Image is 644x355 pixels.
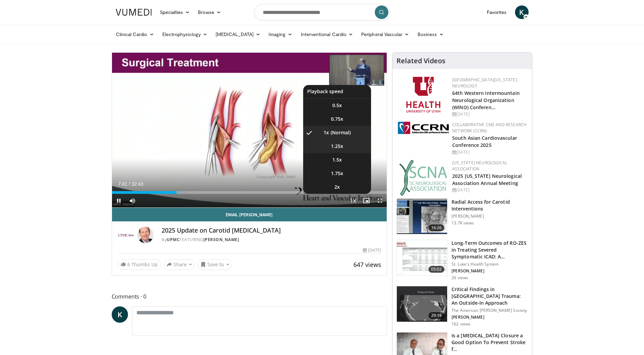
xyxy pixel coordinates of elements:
a: Email [PERSON_NAME] [112,208,387,221]
a: Business [413,28,448,41]
a: 29:19 Critical Findings in [GEOGRAPHIC_DATA] Trauma: An Outside-In Approach The American [PERSON_... [397,286,528,327]
span: 1.5x [332,156,342,163]
a: Specialties [156,5,194,19]
span: 1x [324,129,329,136]
h3: Radial Access for Carotid Interventions [452,199,528,212]
p: 13.7K views [452,220,474,226]
p: [PERSON_NAME] [452,315,528,320]
button: Mute [126,194,139,207]
a: [US_STATE] Neurological Association [452,160,507,172]
a: 6 Thumbs Up [117,259,161,270]
span: 32:43 [131,181,143,187]
img: b123db18-9392-45ae-ad1d-42c3758a27aa.jpg.150x105_q85_autocrop_double_scale_upscale_version-0.2.jpg [399,160,447,196]
a: K [112,306,128,323]
button: Pause [112,194,126,207]
img: a04ee3ba-8487-4636-b0fb-5e8d268f3737.png.150x105_q85_autocrop_double_scale_upscale_version-0.2.png [398,122,449,134]
p: [PERSON_NAME] [452,268,528,274]
a: 16:26 Radial Access for Carotid Interventions [PERSON_NAME] 13.7K views [397,199,528,235]
h4: 2025 Update on Carotid [MEDICAL_DATA] [162,227,381,234]
img: Avatar [137,227,153,243]
span: 6 [127,261,130,268]
h4: Related Videos [397,57,445,65]
a: Imaging [264,28,297,41]
h3: Long-Term Outcomes of RO-ZES in Treating Severed Symptomatic ICAD: A… [452,240,528,260]
span: 29:19 [428,312,445,319]
button: Fullscreen [373,194,387,207]
p: 26 views [452,275,468,281]
span: 1.25x [331,143,343,150]
a: Clinical Cardio [112,28,158,41]
a: UPMC [167,237,180,242]
img: UPMC [117,227,135,243]
div: By FEATURING [162,237,381,243]
span: 0.75x [331,116,343,122]
span: 1.75x [331,170,343,177]
a: [MEDICAL_DATA] [211,28,264,41]
button: Enable picture-in-picture mode [360,194,373,207]
a: 2025 [US_STATE] Neurological Association Annual Meeting [452,173,522,186]
img: 627c2dd7-b815-408c-84d8-5c8a7424924c.150x105_q85_crop-smart_upscale.jpg [397,240,447,275]
a: Favorites [483,5,511,19]
span: 05:02 [428,266,445,273]
p: St. Luke's Health System [452,261,528,267]
div: [DATE] [452,187,527,193]
a: Collaborative CME and Research Network (CCRN) [452,122,527,134]
span: 647 views [353,260,381,269]
video-js: Video Player [112,53,387,208]
div: [DATE] [452,111,527,117]
span: 7:41 [118,181,127,187]
img: VuMedi Logo [116,9,152,16]
button: Save to [198,259,232,270]
h3: Critical Findings in [GEOGRAPHIC_DATA] Trauma: An Outside-In Approach [452,286,528,306]
div: Progress Bar [112,191,387,194]
a: [PERSON_NAME] [203,237,239,242]
div: [DATE] [452,149,527,155]
button: Share [164,259,195,270]
a: 05:02 Long-Term Outcomes of RO-ZES in Treating Severed Symptomatic ICAD: A… St. Luke's Health Sys... [397,240,528,281]
span: 2x [334,184,340,190]
a: Browse [194,5,225,19]
p: The American [PERSON_NAME] Society [452,308,528,313]
a: Peripheral Vascular [357,28,413,41]
p: 162 views [452,321,471,327]
button: Playback Rate [346,194,360,207]
span: / [129,181,130,187]
a: Interventional Cardio [297,28,357,41]
img: 8d8e3180-86ba-4d19-9168-3f59fd7b70ab.150x105_q85_crop-smart_upscale.jpg [397,286,447,322]
a: South Asian Cardiovascular Conference 2025 [452,135,517,148]
p: [PERSON_NAME] [452,214,528,219]
a: [GEOGRAPHIC_DATA][US_STATE] Neurology [452,77,517,89]
h3: Is a [MEDICAL_DATA] Closure a Good Option To Prevent Stroke f… [452,332,528,353]
div: [DATE] [363,247,381,253]
a: Electrophysiology [158,28,211,41]
input: Search topics, interventions [254,4,390,20]
span: Comments 0 [112,292,387,301]
img: RcxVNUapo-mhKxBX4xMDoxOjA4MTsiGN_2.150x105_q85_crop-smart_upscale.jpg [397,199,447,234]
a: 64th Western Intermountain Neurological Organization (WINO) Conferen… [452,90,520,111]
a: K [515,5,529,19]
img: f6362829-b0a3-407d-a044-59546adfd345.png.150x105_q85_autocrop_double_scale_upscale_version-0.2.png [406,77,440,113]
span: 16:26 [428,224,445,231]
span: 0.5x [332,102,342,109]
